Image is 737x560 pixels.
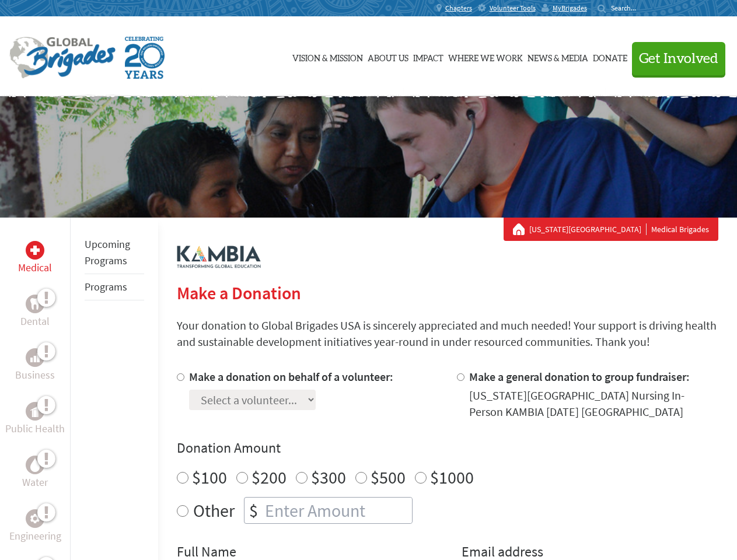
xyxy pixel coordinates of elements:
img: Global Brigades Celebrating 20 Years [125,37,165,79]
img: Global Brigades Logo [9,37,116,79]
a: Where We Work [448,27,523,86]
p: Business [15,367,55,383]
a: BusinessBusiness [15,348,55,383]
p: Public Health [5,421,65,437]
p: Engineering [9,528,61,544]
p: Water [22,474,48,491]
h2: Make a Donation [177,282,718,303]
a: About Us [368,27,408,86]
a: WaterWater [22,456,48,491]
div: Medical Brigades [513,223,709,235]
a: [US_STATE][GEOGRAPHIC_DATA] [529,223,647,235]
div: Business [26,348,44,367]
a: Vision & Mission [292,27,363,86]
p: Dental [20,313,50,330]
img: Public Health [30,405,40,417]
label: Make a general donation to group fundraiser: [469,369,690,384]
label: $100 [192,466,227,488]
a: Donate [593,27,627,86]
a: Public HealthPublic Health [5,402,65,437]
span: Get Involved [639,52,718,66]
p: Your donation to Global Brigades USA is sincerely appreciated and much needed! Your support is dr... [177,317,718,350]
input: Enter Amount [263,498,412,523]
label: $1000 [430,466,474,488]
label: Make a donation on behalf of a volunteer: [189,369,393,384]
label: $500 [371,466,406,488]
a: Programs [85,280,127,293]
img: Business [30,353,40,362]
img: Engineering [30,514,40,523]
a: News & Media [528,27,588,86]
li: Programs [85,274,144,300]
label: Other [193,497,235,524]
label: $300 [311,466,346,488]
a: MedicalMedical [18,241,52,276]
img: Dental [30,298,40,309]
span: Volunteer Tools [490,3,536,13]
div: Medical [26,241,44,260]
div: Water [26,456,44,474]
a: DentalDental [20,295,50,330]
li: Upcoming Programs [85,232,144,274]
p: Medical [18,260,52,276]
span: MyBrigades [553,3,587,13]
div: Engineering [26,509,44,528]
span: Chapters [445,3,472,13]
h4: Donation Amount [177,439,718,457]
img: logo-kambia.png [177,246,261,268]
img: Medical [30,246,40,255]
button: Get Involved [632,42,725,75]
div: Dental [26,295,44,313]
div: [US_STATE][GEOGRAPHIC_DATA] Nursing In-Person KAMBIA [DATE] [GEOGRAPHIC_DATA] [469,387,718,420]
div: Public Health [26,402,44,421]
label: $200 [252,466,287,488]
div: $ [244,498,263,523]
a: Upcoming Programs [85,237,130,267]
a: Impact [413,27,443,86]
input: Search... [611,3,644,12]
img: Water [30,458,40,471]
a: EngineeringEngineering [9,509,61,544]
